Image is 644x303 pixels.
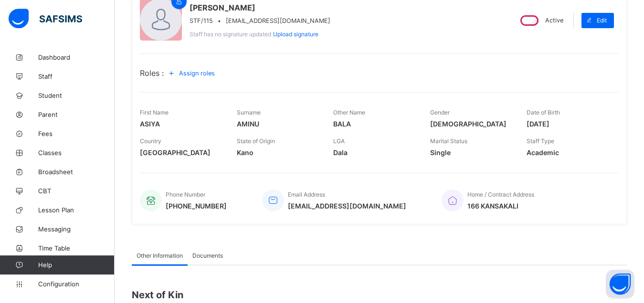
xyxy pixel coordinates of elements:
[140,68,164,78] span: Roles :
[140,137,161,145] span: Country
[467,202,534,210] span: 166 KANSAKALI
[166,202,227,210] span: [PHONE_NUMBER]
[166,191,205,198] span: Phone Number
[527,109,560,116] span: Date of Birth
[333,137,345,145] span: LGA
[38,149,115,157] span: Classes
[237,120,319,128] span: AMINU
[190,17,330,24] div: •
[38,187,115,195] span: CBT
[226,17,330,24] span: [EMAIL_ADDRESS][DOMAIN_NAME]
[38,168,115,176] span: Broadsheet
[190,31,271,38] span: Staff has no signature updated
[467,191,534,198] span: Home / Contract Address
[288,202,406,210] span: [EMAIL_ADDRESS][DOMAIN_NAME]
[237,137,275,145] span: State of Origin
[333,120,416,128] span: BALA
[132,289,627,301] span: Next of Kin
[140,109,169,116] span: First Name
[430,137,467,145] span: Marital Status
[606,270,634,298] button: Open asap
[38,225,115,233] span: Messaging
[38,73,115,80] span: Staff
[38,280,114,288] span: Configuration
[9,9,82,29] img: safsims
[527,148,609,157] span: Academic
[190,3,330,12] span: [PERSON_NAME]
[430,120,513,128] span: [DEMOGRAPHIC_DATA]
[288,191,325,198] span: Email Address
[38,92,115,99] span: Student
[237,148,319,157] span: Kano
[140,120,222,128] span: ASIYA
[527,120,609,128] span: [DATE]
[38,261,114,269] span: Help
[38,244,115,252] span: Time Table
[190,17,213,24] span: STF/115
[273,31,318,38] span: Upload signature
[179,70,215,77] span: Assign roles
[38,130,115,137] span: Fees
[545,17,563,24] span: Active
[333,148,416,157] span: Dala
[333,109,365,116] span: Other Name
[597,17,607,24] span: Edit
[237,109,261,116] span: Surname
[430,109,450,116] span: Gender
[38,53,115,61] span: Dashboard
[140,148,222,157] span: [GEOGRAPHIC_DATA]
[137,252,183,259] span: Other Information
[430,148,513,157] span: Single
[527,137,554,145] span: Staff Type
[38,206,115,214] span: Lesson Plan
[38,111,115,118] span: Parent
[192,252,223,259] span: Documents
